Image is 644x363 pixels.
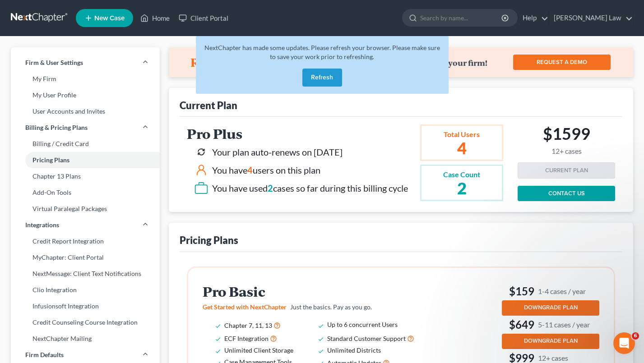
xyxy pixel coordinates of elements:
a: Billing & Pricing Plans [11,119,160,136]
a: Chapter 13 Plans [11,168,160,184]
a: Firm & User Settings [11,55,160,71]
span: Unlimited Districts [327,346,381,354]
button: Refresh [302,69,342,87]
a: REQUEST A DEMO [513,55,611,70]
span: NextChapter has made some updates. Please refresh your browser. Please make sure to save your wor... [204,44,440,60]
a: [PERSON_NAME] Law [549,10,633,26]
a: MyChapter: Client Portal [11,249,160,266]
a: Credit Counseling Course Integration [11,314,160,331]
span: Billing & Pricing Plans [25,123,88,132]
span: 4 [247,165,253,175]
a: Infusionsoft Integration [11,298,160,314]
div: You have used cases so far during this billing cycle [212,182,408,195]
a: Home [136,10,174,26]
div: Your plan auto-renews on [DATE] [212,146,343,159]
h2: Pro Basic [203,284,434,299]
span: Chapter 7, 11, 13 [224,322,272,329]
small: 5-11 cases / year [538,320,590,329]
h2: 2 [443,180,480,196]
span: Firm & User Settings [25,58,83,67]
h2: Pro Plus [187,126,408,141]
h3: $649 [502,317,599,332]
div: Case Count [443,170,480,180]
div: Pricing Plans [180,234,238,247]
span: 2 [268,183,273,193]
button: DOWNGRADE PLAN [502,334,599,349]
a: Virtual Paralegal Packages [11,201,160,217]
span: DOWNGRADE PLAN [524,304,578,311]
span: Standard Customer Support [327,335,406,342]
a: NextMessage: Client Text Notifications [11,266,160,282]
button: DOWNGRADE PLAN [502,300,599,316]
a: My Firm [11,71,160,87]
span: DOWNGRADE PLAN [524,337,578,345]
div: Current Plan [180,99,237,112]
div: You have users on this plan [212,164,320,177]
span: Get Started with NextChapter [203,303,287,311]
a: Credit Report Integration [11,233,160,249]
span: Just the basics. Pay as you go. [290,303,372,311]
h4: Request a Demo [190,55,285,69]
input: Search by name... [420,9,503,26]
a: User Accounts and Invites [11,103,160,119]
iframe: Intercom live chat [613,332,635,354]
span: Integrations [25,221,59,230]
small: 1-4 cases / year [538,286,586,296]
span: Firm Defaults [25,350,64,359]
a: NextChapter Mailing [11,331,160,347]
span: 6 [632,332,639,340]
a: CONTACT US [518,186,615,201]
button: CURRENT PLAN [518,162,615,179]
span: Up to 6 concurrent Users [327,321,398,328]
small: 12+ cases [538,353,568,363]
a: Clio Integration [11,282,160,298]
span: Unlimited Client Storage [224,346,293,354]
a: Firm Defaults [11,347,160,363]
h2: $1599 [543,124,590,155]
h2: 4 [443,140,480,156]
a: Client Portal [174,10,233,26]
a: My User Profile [11,87,160,103]
a: Integrations [11,217,160,233]
small: 12+ cases [543,147,590,156]
h3: $159 [502,284,599,299]
a: Pricing Plans [11,152,160,168]
a: Add-On Tools [11,184,160,201]
span: ECF Integration [224,335,269,342]
a: Billing / Credit Card [11,136,160,152]
div: Total Users [443,129,480,140]
a: Help [518,10,548,26]
span: New Case [94,15,125,22]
